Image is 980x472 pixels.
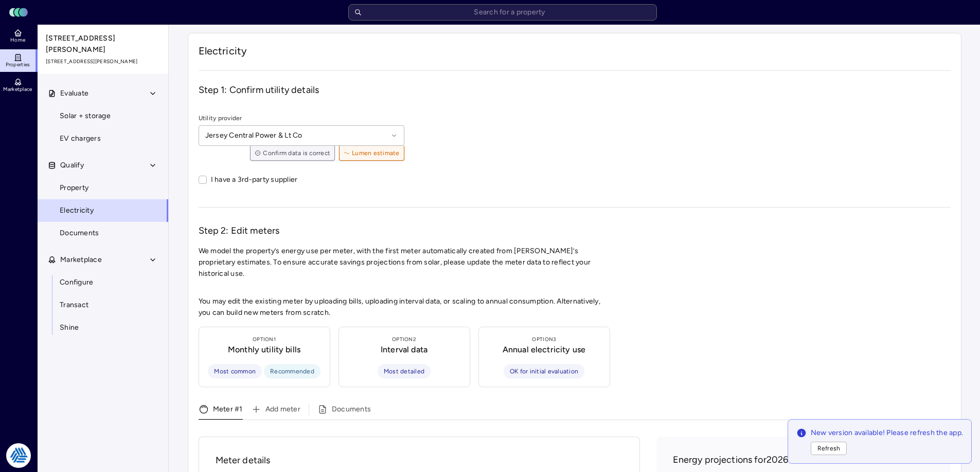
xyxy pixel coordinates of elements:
span: Home [10,37,25,43]
a: Electricity [37,199,169,222]
span: [STREET_ADDRESS][PERSON_NAME] [46,33,161,55]
button: Option1Monthly utility billsMost commonRecommended [199,327,330,387]
span: Meter details [216,454,623,467]
span: Interval data [381,344,427,356]
button: Marketplace [38,249,169,271]
a: Transact [37,294,169,316]
span: Evaluate [60,88,88,99]
span: Documents [60,228,99,239]
button: Option2Interval dataMost detailed [338,327,470,387]
a: EV chargers [37,127,169,150]
span: [STREET_ADDRESS][PERSON_NAME] [46,58,161,66]
span: You may edit the existing meter by uploading bills, uploading interval data, or scaling to annual... [199,296,610,318]
input: Search for a property [348,4,657,21]
h3: Step 1: Confirm utility details [199,83,951,97]
span: Recommended [270,366,314,376]
span: Option 2 [392,335,416,344]
span: We model the property’s energy use per meter, with the first meter automatically created from [PE... [199,247,591,278]
a: Configure [37,271,169,294]
span: Qualify [60,160,84,171]
span: Annual electricity use [503,344,585,356]
a: Shine [37,316,169,339]
button: Confirm data is correct [250,146,335,161]
span: Solar + storage [60,110,111,122]
button: Add meter [251,404,300,420]
span: Marketplace [60,254,102,266]
a: Property [37,177,169,199]
h1: Electricity [199,44,951,58]
span: Property [60,182,88,194]
button: Option3Annual electricity useOK for initial evaluation [478,327,610,387]
span: New version available! Please refresh the app. [811,428,964,455]
a: Solar + storage [37,105,169,127]
button: Evaluate [38,82,169,105]
span: Most common [214,366,256,376]
a: Documents [37,222,169,244]
span: Shine [60,322,79,333]
span: Most detailed [384,366,424,376]
h3: Step 2: Edit meters [199,224,951,237]
button: Refresh [811,442,847,455]
button: Documents [317,404,371,420]
span: I have a 3rd-party supplier [211,175,298,184]
label: Utility provider [199,113,404,123]
span: Option 1 [253,335,276,344]
span: OK for initial evaluation [510,366,578,376]
span: Electricity [60,205,94,216]
span: Confirm data is correct [255,148,330,158]
img: Tradition Energy [6,443,31,468]
button: Qualify [38,154,169,177]
span: Energy projections for 2026 [673,453,789,466]
span: Transact [60,299,88,311]
span: Refresh [817,443,841,454]
span: EV chargers [60,133,101,144]
span: Marketplace [3,86,32,92]
span: Properties [6,62,30,68]
span: Lumen estimate [344,148,400,158]
span: Configure [60,277,93,288]
span: Option 3 [532,335,556,344]
button: Meter #1 [199,403,243,420]
span: Monthly utility bills [228,344,300,356]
